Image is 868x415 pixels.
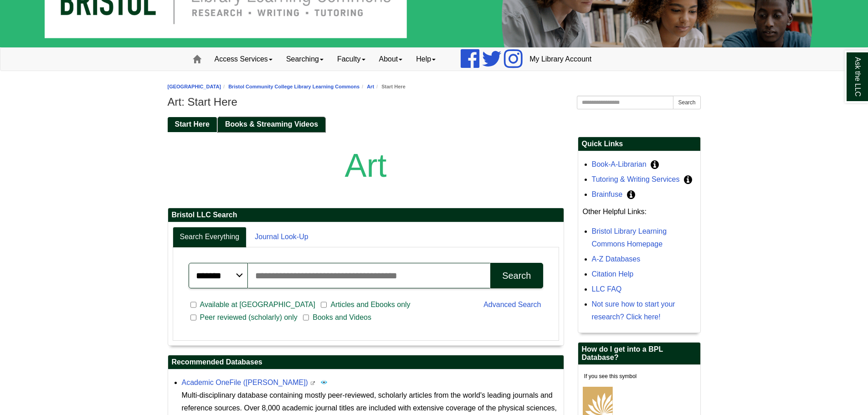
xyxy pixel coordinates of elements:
li: Start Here [374,82,406,91]
a: Help [409,48,442,71]
input: Books and Videos [303,313,309,322]
a: Bristol Library Learning Commons Homepage [592,227,667,248]
button: Search [673,96,700,109]
p: Other Helpful Links: [583,205,696,218]
span: Available at [GEOGRAPHIC_DATA] [196,299,319,310]
a: LLC FAQ [592,285,622,293]
a: Brainfuse [592,190,623,198]
a: Searching [279,48,330,71]
a: Journal Look-Up [247,227,315,247]
a: Access Services [208,48,279,71]
a: Not sure how to start your research? Click here! [592,300,675,321]
span: Art [344,147,386,184]
a: Book-A-Librarian [592,160,647,168]
a: Bristol Community College Library Learning Commons [228,84,360,89]
span: If you see this symbol [583,373,637,379]
div: Guide Pages [168,116,701,132]
h2: How do I get into a BPL Database? [578,343,700,365]
div: Search [502,271,531,281]
h2: Bristol LLC Search [168,208,564,222]
span: Books & Streaming Videos [225,120,318,128]
nav: breadcrumb [168,82,701,91]
a: Art [367,84,374,89]
a: Advanced Search [483,301,541,308]
span: Start Here [175,120,210,128]
input: Peer reviewed (scholarly) only [190,313,196,322]
h1: Art: Start Here [168,96,701,108]
a: Academic OneFile ([PERSON_NAME]) [182,379,308,386]
a: About [372,48,410,71]
a: Books & Streaming Videos [218,117,325,132]
span: Books and Videos [309,312,375,323]
input: Articles and Ebooks only [321,301,327,309]
a: Start Here [168,117,217,132]
a: Search Everything [173,227,247,247]
button: Search [490,263,543,288]
a: Tutoring & Writing Services [592,175,680,183]
a: A-Z Databases [592,255,641,263]
i: This link opens in a new window [310,381,315,385]
a: My Library Account [523,48,598,71]
span: Articles and Ebooks only [327,299,414,310]
h2: Recommended Databases [168,355,564,369]
a: Back to Top [837,186,866,198]
input: Available at [GEOGRAPHIC_DATA] [190,301,196,309]
a: Citation Help [592,270,634,278]
img: Peer Reviewed [320,379,328,386]
h2: Quick Links [578,137,700,151]
span: Peer reviewed (scholarly) only [196,312,301,323]
a: [GEOGRAPHIC_DATA] [168,84,221,89]
a: Faculty [330,48,372,71]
